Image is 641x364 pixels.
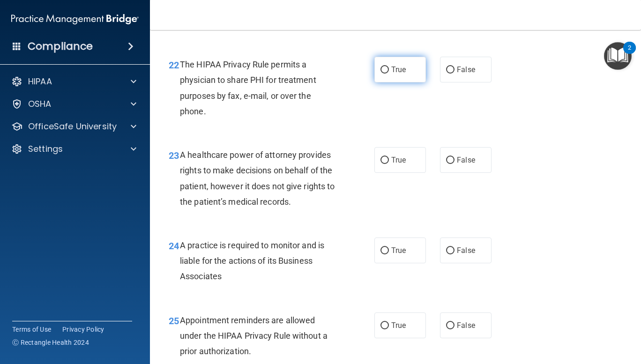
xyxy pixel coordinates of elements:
input: True [380,157,389,164]
span: Appointment reminders are allowed under the HIPAA Privacy Rule without a prior authorization. [180,315,328,356]
span: True [391,246,406,255]
span: A practice is required to monitor and is liable for the actions of its Business Associates [180,240,324,281]
span: True [391,321,406,330]
input: True [380,67,389,74]
span: False [457,65,475,74]
a: OSHA [11,98,136,110]
input: False [446,67,455,74]
span: 22 [169,59,179,71]
span: False [457,321,475,330]
img: PMB logo [11,10,139,29]
span: Ⓒ Rectangle Health 2024 [12,338,89,347]
span: A healthcare power of attorney provides rights to make decisions on behalf of the patient, howeve... [180,150,335,207]
p: OSHA [28,98,52,110]
span: 24 [169,240,179,252]
input: True [380,247,389,254]
input: True [380,322,389,329]
h4: Compliance [28,40,93,53]
a: Privacy Policy [62,325,104,334]
span: The HIPAA Privacy Rule permits a physician to share PHI for treatment purposes by fax, e-mail, or... [180,59,316,116]
a: HIPAA [11,76,136,87]
div: 2 [628,48,631,60]
input: False [446,322,455,329]
span: True [391,156,406,164]
span: True [391,65,406,74]
input: False [446,247,455,254]
p: HIPAA [28,76,52,87]
span: 25 [169,315,179,327]
a: Terms of Use [12,325,51,334]
input: False [446,157,455,164]
span: False [457,156,475,164]
a: Settings [11,143,136,155]
p: OfficeSafe University [28,121,117,132]
span: False [457,246,475,255]
p: Settings [28,143,63,155]
span: 23 [169,150,179,161]
a: OfficeSafe University [11,121,136,132]
button: Open Resource Center, 2 new notifications [604,42,632,70]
